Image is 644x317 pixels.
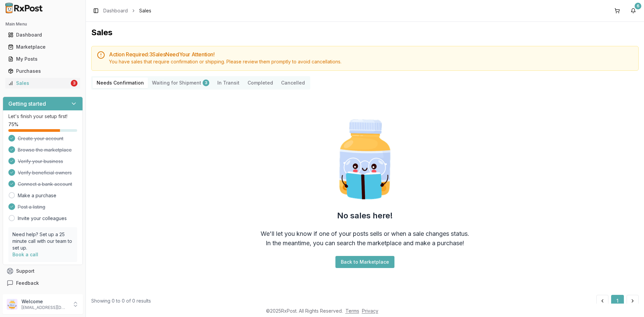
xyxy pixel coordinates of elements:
[621,294,637,310] iframe: Intercom live chat
[18,215,67,222] a: Invite your colleagues
[362,308,378,314] a: Privacy
[8,100,46,108] h3: Getting started
[16,280,39,286] span: Feedback
[8,32,77,38] div: Dashboard
[12,231,73,251] p: Need help? Set up a 25 minute call with our team to set up.
[7,299,17,310] img: User avatar
[91,298,151,304] div: Showing 0 to 0 of 0 results
[21,305,68,310] p: [EMAIL_ADDRESS][DOMAIN_NAME]
[12,252,38,257] a: Book a call
[337,210,393,221] h2: No sales here!
[18,181,72,188] span: Connect a bank account
[5,77,80,89] a: Sales3
[3,66,83,76] button: Purchases
[8,113,77,120] p: Let's finish your setup first!
[5,53,80,65] a: My Posts
[21,298,68,305] p: Welcome
[5,29,80,41] a: Dashboard
[266,239,464,248] div: In the meantime, you can search the marketplace and make a purchase!
[3,78,83,89] button: Sales3
[18,135,63,142] span: Create your account
[93,77,148,88] button: Needs Confirmation
[103,7,151,14] nav: breadcrumb
[8,121,18,128] span: 75 %
[8,56,77,62] div: My Posts
[244,77,277,88] button: Completed
[71,80,77,87] div: 3
[3,277,83,289] button: Feedback
[91,27,639,38] h1: Sales
[628,5,639,16] button: 6
[139,7,151,14] span: Sales
[3,3,46,13] img: RxPost Logo
[8,68,77,74] div: Purchases
[8,80,69,87] div: Sales
[277,77,309,88] button: Cancelled
[3,30,83,40] button: Dashboard
[5,41,80,53] a: Marketplace
[261,229,469,239] div: We'll let you know if one of your posts sells or when a sale changes status.
[5,21,80,27] h2: Main Menu
[18,147,72,153] span: Browse the marketplace
[18,192,56,199] a: Make a purchase
[345,308,359,314] a: Terms
[335,256,394,268] button: Back to Marketplace
[611,295,624,307] button: 1
[109,58,633,65] div: You have sales that require confirmation or shipping. Please review them promptly to avoid cancel...
[3,42,83,52] button: Marketplace
[5,65,80,77] a: Purchases
[18,204,45,210] span: Post a listing
[203,80,209,86] div: 3
[3,54,83,64] button: My Posts
[322,116,408,202] img: Smart Pill Bottle
[109,52,633,57] h5: Action Required: 3 Sale s Need Your Attention!
[18,169,72,176] span: Verify beneficial owners
[103,7,128,14] a: Dashboard
[213,77,244,88] button: In Transit
[148,77,213,88] button: Waiting for Shipment
[8,44,77,50] div: Marketplace
[18,158,63,165] span: Verify your business
[3,265,83,277] button: Support
[635,3,641,9] div: 6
